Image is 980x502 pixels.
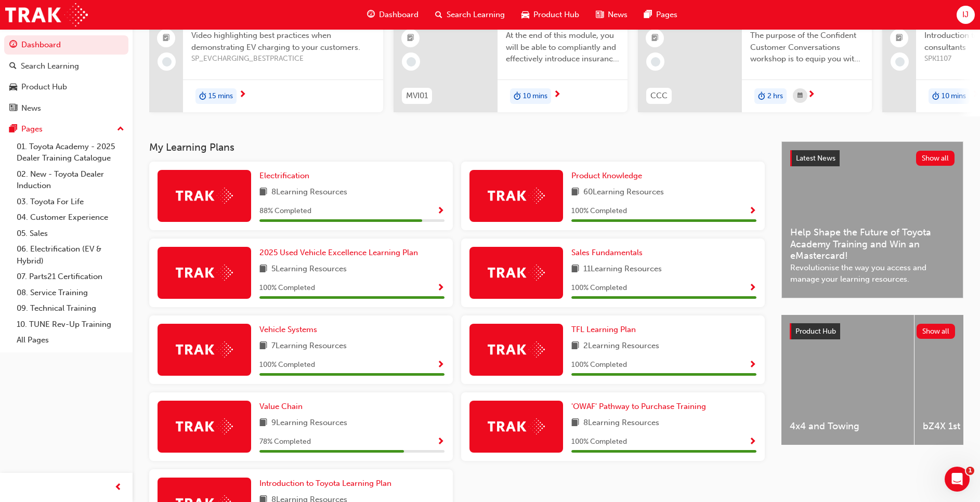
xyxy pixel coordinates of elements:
span: Show Progress [437,284,445,293]
a: 06. Electrification (EV & Hybrid) [12,241,128,269]
a: All Pages [12,332,128,348]
a: 07. Parts21 Certification [12,269,128,285]
span: Show Progress [749,207,756,216]
span: Introduction to Toyota Learning Plan [259,479,391,488]
span: book-icon [571,417,579,430]
span: Show Progress [437,438,445,447]
span: 100 % Completed [571,359,627,371]
button: DashboardSearch LearningProduct HubNews [4,33,128,120]
span: 2 Learning Resources [583,340,659,353]
span: 2025 Used Vehicle Excellence Learning Plan [259,248,418,257]
button: Pages [4,120,128,139]
span: MVI01 [406,90,428,102]
span: Search Learning [447,9,505,21]
a: pages-iconPages [636,4,686,25]
a: 04. Customer Experience [12,209,128,226]
img: Trak [5,3,88,27]
span: learningRecordVerb_NONE-icon [895,57,905,67]
span: next-icon [553,90,561,100]
span: learningRecordVerb_NONE-icon [651,57,660,67]
a: news-iconNews [587,4,636,25]
span: book-icon [571,340,579,353]
a: Sales Fundamentals [571,247,647,259]
span: Latest News [796,154,835,163]
span: booktick-icon [651,32,659,45]
button: Show Progress [437,359,445,372]
span: The purpose of the Confident Customer Conversations workshop is to equip you with tools to commun... [750,30,864,65]
span: news-icon [9,104,17,113]
span: calendar-icon [798,89,803,102]
span: book-icon [259,417,267,430]
a: Search Learning [4,57,128,76]
span: Show Progress [437,207,445,216]
a: 08. Service Training [12,285,128,301]
a: Latest NewsShow allHelp Shape the Future of Toyota Academy Training and Win an eMastercard!Revolu... [781,141,963,298]
span: car-icon [521,8,529,21]
span: book-icon [571,263,579,276]
span: 100 % Completed [571,205,627,217]
button: Show Progress [749,359,756,372]
span: TFL Learning Plan [571,325,636,334]
a: guage-iconDashboard [359,4,427,25]
span: 8 Learning Resources [583,417,659,430]
span: Help Shape the Future of Toyota Academy Training and Win an eMastercard! [790,227,955,262]
span: Electrification [259,171,309,180]
span: Revolutionise the way you access and manage your learning resources. [790,262,955,285]
a: Value Chain [259,401,307,413]
a: TFL Learning Plan [571,324,640,336]
iframe: Intercom live chat [945,467,970,492]
span: Value Chain [259,402,303,411]
span: Product Hub [533,9,579,21]
span: book-icon [571,186,579,199]
span: News [608,9,628,21]
span: Pages [656,9,677,21]
span: Dashboard [379,9,419,21]
a: Product Hub [4,77,128,97]
a: 03. Toyota For Life [12,194,128,210]
span: 9 Learning Resources [271,417,347,430]
a: Product HubShow all [790,323,955,340]
span: booktick-icon [896,32,903,45]
span: 100 % Completed [571,282,627,294]
span: pages-icon [644,8,652,21]
span: Show Progress [749,284,756,293]
span: search-icon [435,8,442,21]
span: Product Hub [795,327,836,336]
span: 10 mins [523,90,547,102]
span: 'OWAF' Pathway to Purchase Training [571,402,706,411]
span: 5 Learning Resources [271,263,347,276]
img: Trak [488,418,545,434]
div: Product Hub [21,81,67,93]
span: Show Progress [749,438,756,447]
span: duration-icon [758,89,765,103]
button: Show Progress [749,282,756,295]
button: Show all [916,151,955,166]
a: 01. Toyota Academy - 2025 Dealer Training Catalogue [12,139,128,166]
a: 05. Sales [12,226,128,242]
span: Video highlighting best practices when demonstrating EV charging to your customers. [191,30,375,53]
span: learningRecordVerb_NONE-icon [162,57,172,67]
span: Show Progress [437,361,445,370]
span: 100 % Completed [571,436,627,448]
span: duration-icon [514,89,521,103]
span: Vehicle Systems [259,325,317,334]
span: booktick-icon [163,32,170,45]
span: booktick-icon [407,32,414,45]
span: 1 [966,467,974,475]
img: Trak [176,341,233,358]
a: 'OWAF' Pathway to Purchase Training [571,401,710,413]
span: IJ [962,9,969,21]
a: Introduction to Toyota Learning Plan [259,478,396,490]
button: Show Progress [437,282,445,295]
span: news-icon [596,8,604,21]
h3: My Learning Plans [149,141,765,153]
span: Product Knowledge [571,171,642,180]
span: guage-icon [367,8,375,21]
span: 88 % Completed [259,205,311,217]
a: car-iconProduct Hub [513,4,587,25]
a: search-iconSearch Learning [427,4,513,25]
span: next-icon [972,90,979,100]
span: duration-icon [932,89,939,103]
span: search-icon [9,62,17,71]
